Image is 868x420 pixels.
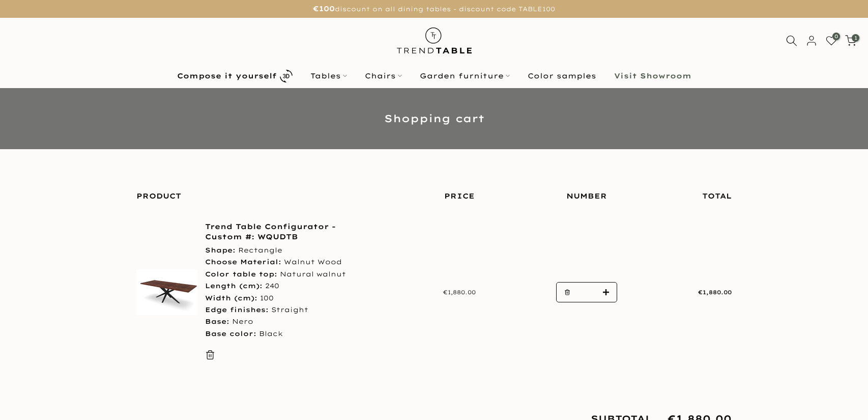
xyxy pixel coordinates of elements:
font: Price [444,191,475,201]
font: Base: [205,317,229,325]
a: Compose it yourself [168,67,301,85]
font: Natural walnut [280,270,346,278]
font: €100 [313,4,335,13]
font: Nero [232,317,253,325]
font: Black [259,329,283,338]
font: 240 [265,282,279,290]
a: Visit Showroom [605,70,700,82]
font: 0 [834,33,838,40]
iframe: toggle-frame [1,368,52,419]
font: Length (cm): [205,282,263,290]
font: Straight [271,305,308,314]
font: Total [702,191,732,201]
font: Product [136,191,181,201]
font: Compose it yourself [177,71,277,80]
font: Width (cm): [205,294,257,302]
a: Color samples [518,70,605,82]
font: Color table top: [205,270,277,278]
font: Trend Table Configurator - Custom #: WQUDTB [205,222,336,241]
font: Rectangle [238,246,282,254]
font: Edge finishes: [205,305,269,314]
font: Walnut Wood [284,258,342,266]
font: 100 [260,294,274,302]
a: 1 [845,35,856,46]
font: Shopping cart [384,112,484,125]
a: Chairs [356,70,411,82]
a: 0 [826,35,837,46]
font: €1,880.00 [698,289,732,296]
font: 1 [854,35,857,41]
font: Visit Showroom [614,71,691,80]
font: Base color: [205,329,256,338]
font: €1,880.00 [443,289,476,296]
img: trend table [390,18,479,63]
a: Trend Table Configurator - Custom #: WQUDTB [205,221,375,242]
font: Shape: [205,246,236,254]
font: Number [566,191,607,201]
a: Garden furniture [411,70,518,82]
font: Choose Material: [205,258,281,266]
a: Tables [301,70,356,82]
font: Color samples [528,71,596,80]
font: discount on all dining tables - discount code TABLE100 [335,5,555,13]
